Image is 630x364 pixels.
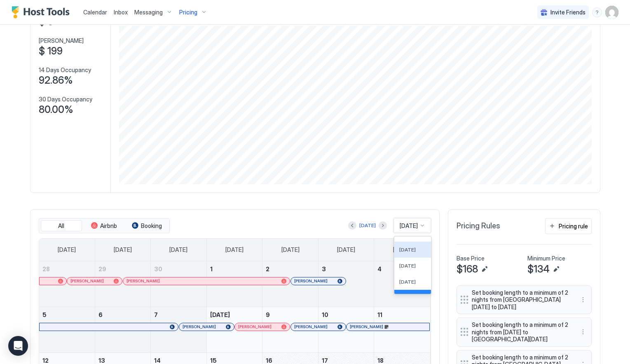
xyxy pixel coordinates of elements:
span: Booking [141,222,162,230]
td: October 4, 2025 [374,261,430,307]
span: 92.86% [39,74,73,87]
span: 12 [42,357,49,364]
td: October 8, 2025 [206,307,262,352]
span: Airbnb [100,222,117,230]
span: 80.00% [39,103,73,116]
a: September 28, 2025 [39,261,95,277]
td: October 1, 2025 [206,261,262,307]
div: Set booking length to a minimum of 2 nights from [GEOGRAPHIC_DATA][DATE] to [DATE] menu [457,285,592,315]
div: User profile [605,6,618,19]
span: 6 [98,311,103,318]
span: Messaging [134,9,163,16]
span: [PERSON_NAME] [183,324,216,329]
a: Tuesday [161,239,196,261]
a: October 11, 2025 [374,307,430,322]
td: October 11, 2025 [374,307,430,352]
a: Thursday [273,239,308,261]
span: Inbox [114,9,128,16]
span: [DATE] [400,222,418,230]
span: 10 [322,311,328,318]
div: [PERSON_NAME] [183,324,231,329]
td: October 10, 2025 [318,307,374,352]
button: Airbnb [84,220,125,232]
span: 2 [266,265,269,272]
button: Pricing rule [545,218,592,234]
span: 1 [210,265,213,272]
div: [DATE] [359,222,376,229]
span: 15 [210,357,217,364]
span: [PERSON_NAME] [294,278,328,284]
span: [DATE] [399,247,416,253]
span: [DATE] [114,246,132,254]
span: [DATE] [169,246,187,254]
a: October 8, 2025 [207,307,262,322]
td: October 7, 2025 [151,307,207,352]
span: 5 [42,311,47,318]
button: Edit [551,264,561,274]
div: Pricing rule [559,222,588,230]
span: [DATE] [393,246,411,254]
span: 9 [266,311,270,318]
a: Host Tools Logo [12,6,73,19]
a: October 2, 2025 [262,261,318,277]
div: menu [592,7,602,17]
span: 17 [322,357,328,364]
div: [PERSON_NAME] [350,324,426,329]
div: [PERSON_NAME] [294,278,342,284]
a: October 7, 2025 [151,307,206,322]
span: $168 [457,263,478,275]
span: Pricing [179,9,197,16]
a: October 3, 2025 [319,261,374,277]
span: [DATE] [281,246,300,254]
span: 13 [98,357,105,364]
button: Next month [379,221,387,230]
a: September 30, 2025 [151,261,206,277]
span: Calendar [83,9,107,16]
span: 30 Days Occupancy [39,96,92,103]
div: [PERSON_NAME] [126,278,286,284]
span: 3 [322,265,326,272]
span: Minimum Price [527,255,565,262]
a: October 9, 2025 [262,307,318,322]
td: October 6, 2025 [95,307,151,352]
td: September 30, 2025 [151,261,207,307]
button: Edit [480,264,489,274]
span: [PERSON_NAME] [126,278,160,284]
span: [DATE] [399,279,416,285]
a: October 5, 2025 [39,307,95,322]
div: [PERSON_NAME] [294,324,342,329]
span: [PERSON_NAME] [238,324,272,329]
span: 4 [377,265,382,272]
a: October 6, 2025 [95,307,151,322]
span: 28 [42,265,50,272]
td: September 29, 2025 [95,261,151,307]
td: October 3, 2025 [318,261,374,307]
button: More options [578,295,588,305]
a: Monday [105,239,140,261]
span: Set booking length to a minimum of 2 nights from [GEOGRAPHIC_DATA][DATE] to [DATE] [472,289,570,311]
span: [DATE] [225,246,244,254]
span: Base Price [457,255,485,262]
a: Wednesday [217,239,252,261]
a: Calendar [83,8,107,16]
span: $ 199 [39,45,63,57]
button: Previous month [348,221,356,230]
div: menu [578,327,588,337]
button: [DATE] [358,221,377,230]
span: 11 [377,311,382,318]
span: 16 [266,357,272,364]
span: [PERSON_NAME] [70,278,104,284]
span: [DATE] [399,263,416,269]
div: menu [578,295,588,305]
span: [PERSON_NAME] [350,324,383,329]
a: Saturday [385,239,419,261]
span: 14 [154,357,161,364]
span: 7 [154,311,158,318]
a: Inbox [114,8,128,16]
button: All [41,220,82,232]
span: 30 [154,265,162,272]
div: [PERSON_NAME] [238,324,286,329]
span: All [58,222,64,230]
td: October 5, 2025 [39,307,95,352]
